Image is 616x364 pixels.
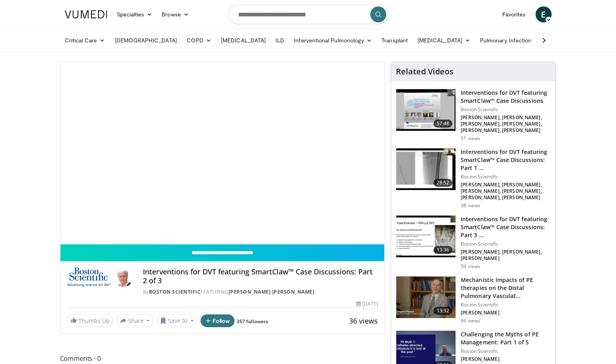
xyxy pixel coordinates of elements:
[228,5,388,24] input: Search topics, interventions
[413,32,475,48] a: [MEDICAL_DATA]
[498,6,531,22] a: Favorites
[60,353,385,364] span: Comments 0
[65,10,107,18] img: VuMedi Logo
[396,89,455,131] img: f80d5c17-e695-4770-8d66-805e03df8342.150x105_q85_crop-smart_upscale.jpg
[461,215,551,239] h3: Interventions for DVT featuring SmartClaw™ Case Discussions: Part 3 …
[114,268,133,287] img: Avatar
[112,6,157,22] a: Specialties
[396,148,551,209] a: 28:52 Interventions for DVT featuring SmartClaw™ Case Discussions: Part 1 … Boston Scientific [PE...
[433,246,453,254] span: 13:36
[433,179,453,187] span: 28:52
[356,300,378,308] div: [DATE]
[433,307,453,315] span: 13:32
[461,89,551,105] h3: Interventions for DVT featuring SmartClaw™ Case Discussions
[216,32,271,48] a: [MEDICAL_DATA]
[461,302,551,308] p: Boston Scientific
[396,276,551,324] a: 13:32 Mechanistic Impacts of PE therapies on the Distal Pulmonary Vasculat… Boston Scientific [PE...
[377,32,413,48] a: Transplant
[461,276,551,300] h3: Mechanistic Impacts of PE therapies on the Distal Pulmonary Vasculat…
[272,288,315,295] a: [PERSON_NAME]
[143,288,378,296] div: By FEATURING ,
[461,318,480,324] p: 66 views
[157,6,194,22] a: Browse
[461,249,551,262] p: [PERSON_NAME], [PERSON_NAME], [PERSON_NAME]
[536,6,552,22] a: E
[201,314,235,327] button: Follow
[461,114,551,134] p: [PERSON_NAME], [PERSON_NAME], [PERSON_NAME], [PERSON_NAME], [PERSON_NAME], [PERSON_NAME]
[237,318,268,325] a: 357 followers
[461,202,480,209] p: 38 views
[157,314,197,327] button: Save to
[396,215,551,270] a: 13:36 Interventions for DVT featuring SmartClaw™ Case Discussions: Part 3 … Boston Scientific [PE...
[396,89,551,142] a: 57:48 Interventions for DVT featuring SmartClaw™ Case Discussions Boston Scientific [PERSON_NAME]...
[349,316,378,326] span: 36 views
[461,174,551,180] p: Boston Scientific
[461,241,551,247] p: Boston Scientific
[461,135,480,142] p: 51 views
[229,288,271,295] a: [PERSON_NAME]
[60,32,110,48] a: Critical Care
[182,32,216,48] a: COPD
[110,32,182,48] a: [DEMOGRAPHIC_DATA]
[60,62,385,244] video-js: Video Player
[396,67,453,76] h4: Related Videos
[461,182,551,201] p: [PERSON_NAME], [PERSON_NAME], [PERSON_NAME], [PERSON_NAME], [PERSON_NAME], [PERSON_NAME]
[396,216,455,257] img: c7c8053f-07ab-4f92-a446-8a4fb167e281.150x105_q85_crop-smart_upscale.jpg
[461,348,551,354] p: Boston Scientific
[461,106,551,113] p: Boston Scientific
[396,276,455,318] img: 4caf57cf-5f7b-481c-8355-26418ca1cbc4.150x105_q85_crop-smart_upscale.jpg
[475,32,544,48] a: Pulmonary Infection
[149,288,201,295] a: Boston Scientific
[461,310,551,316] p: [PERSON_NAME]
[461,330,551,346] h3: Challenging the Myths of PE Management: Part 1 of 5
[396,148,455,190] img: 8e34a565-0f1f-4312-bf6d-12e5c78bba72.150x105_q85_crop-smart_upscale.jpg
[67,314,113,327] a: Thumbs Up
[461,263,480,270] p: 59 views
[461,356,551,362] p: [PERSON_NAME]
[271,32,289,48] a: ILD
[143,268,378,285] h4: Interventions for DVT featuring SmartClaw™ Case Discussions: Part 2 of 3
[67,268,111,287] img: Boston Scientific
[433,120,453,128] span: 57:48
[461,148,551,172] h3: Interventions for DVT featuring SmartClaw™ Case Discussions: Part 1 …
[116,314,154,327] button: Share
[289,32,377,48] a: Interventional Pulmonology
